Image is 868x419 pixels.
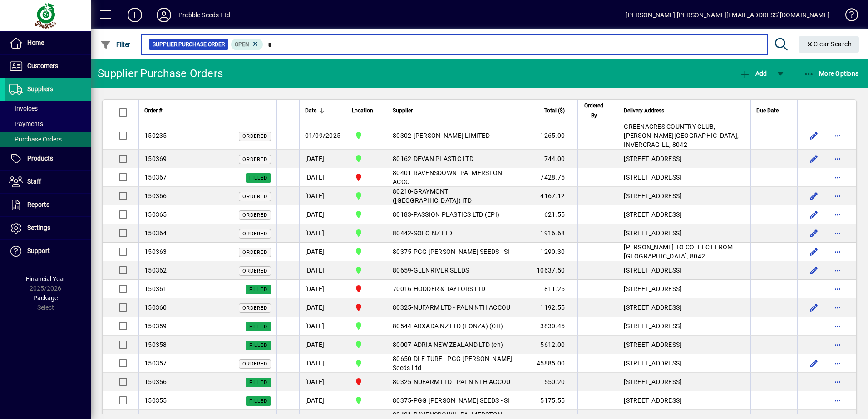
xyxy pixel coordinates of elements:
[9,120,43,127] span: Payments
[583,101,612,121] div: Ordered By
[393,304,411,311] span: 80325
[299,224,346,243] td: [DATE]
[626,8,829,22] div: [PERSON_NAME] [PERSON_NAME][EMAIL_ADDRESS][DOMAIN_NAME]
[242,305,267,311] span: Ordered
[414,248,510,255] span: PGG [PERSON_NAME] SEEDS - SI
[804,70,859,77] span: More Options
[393,132,411,139] span: 80302
[352,153,381,164] span: CHRISTCHURCH
[27,201,49,208] span: Reports
[144,174,167,181] span: 150367
[100,41,131,48] span: Filter
[393,106,518,116] div: Supplier
[352,302,381,313] span: PALMERSTON NORTH
[523,261,577,280] td: 10637.50
[618,317,750,336] td: [STREET_ADDRESS]
[9,105,38,112] span: Invoices
[523,280,577,298] td: 1811.25
[387,298,523,317] td: -
[523,122,577,150] td: 1265.00
[807,263,821,278] button: Edit
[5,101,91,116] a: Invoices
[144,211,167,218] span: 150365
[618,354,750,373] td: [STREET_ADDRESS]
[98,66,223,81] div: Supplier Purchase Orders
[299,336,346,354] td: [DATE]
[387,391,523,410] td: -
[830,319,845,333] button: More options
[387,205,523,224] td: -
[618,150,750,168] td: [STREET_ADDRESS]
[5,217,91,239] a: Settings
[144,304,167,311] span: 150360
[807,151,821,166] button: Edit
[352,106,373,116] span: Location
[352,376,381,387] span: PALMERSTON NORTH
[801,65,861,82] button: More Options
[299,298,346,317] td: [DATE]
[352,209,381,220] span: CHRISTCHURCH
[618,187,750,205] td: [STREET_ADDRESS]
[242,194,267,200] span: Ordered
[618,336,750,354] td: [STREET_ADDRESS]
[27,39,44,46] span: Home
[618,168,750,187] td: [STREET_ADDRESS]
[830,151,845,166] button: More options
[523,391,577,410] td: 5175.55
[740,70,767,77] span: Add
[523,243,577,261] td: 1290.30
[387,243,523,261] td: -
[393,106,413,116] span: Supplier
[231,39,263,50] mat-chip: Completion Status: Open
[393,229,411,237] span: 80442
[618,122,750,150] td: GREENACRES COUNTRY CLUB, [PERSON_NAME][GEOGRAPHIC_DATA], INVERCRAGILL, 8042
[9,136,62,143] span: Purchase Orders
[393,248,411,255] span: 80375
[120,7,149,23] button: Add
[393,188,472,204] span: GRAYMONT ([GEOGRAPHIC_DATA]) lTD
[830,189,845,203] button: More options
[393,169,411,176] span: 80401
[393,341,411,348] span: 80007
[393,411,411,418] span: 80401
[299,150,346,168] td: [DATE]
[387,261,523,280] td: -
[807,244,821,259] button: Edit
[393,211,411,218] span: 80183
[414,341,503,348] span: ADRIA NEW ZEALAND LTD (ch)
[149,7,178,23] button: Profile
[414,285,486,292] span: HODDER & TAYLORS LTD
[249,175,267,181] span: Filled
[830,128,845,143] button: More options
[830,244,845,259] button: More options
[249,324,267,330] span: Filled
[299,373,346,391] td: [DATE]
[242,268,267,274] span: Ordered
[26,275,65,283] span: Financial Year
[523,317,577,336] td: 3830.45
[144,322,167,330] span: 150359
[299,317,346,336] td: [DATE]
[387,280,523,298] td: -
[299,122,346,150] td: 01/09/2025
[352,358,381,369] span: CHRISTCHURCH
[737,65,769,82] button: Add
[235,41,249,48] span: Open
[5,240,91,263] a: Support
[387,122,523,150] td: -
[5,194,91,216] a: Reports
[618,261,750,280] td: [STREET_ADDRESS]
[153,40,225,49] span: Supplier Purchase Order
[352,106,381,116] div: Location
[414,397,510,404] span: PGG [PERSON_NAME] SEEDS - SI
[806,40,852,48] span: Clear Search
[352,246,381,257] span: CHRISTCHURCH
[618,280,750,298] td: [STREET_ADDRESS]
[756,106,779,116] span: Due Date
[144,248,167,255] span: 150363
[242,361,267,367] span: Ordered
[414,322,503,330] span: ARXADA NZ LTD (LONZA) (CH)
[830,356,845,370] button: More options
[529,106,573,116] div: Total ($)
[807,128,821,143] button: Edit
